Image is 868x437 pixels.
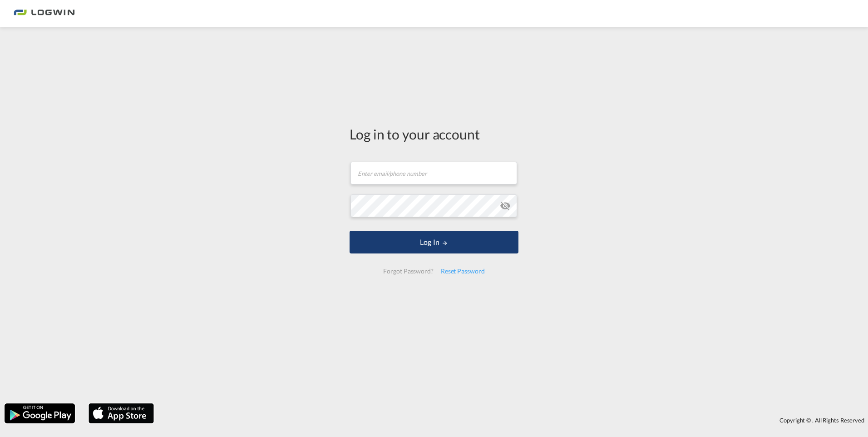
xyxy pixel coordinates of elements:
div: Reset Password [437,263,488,279]
div: Log in to your account [350,124,518,144]
button: LOGIN [350,231,518,253]
input: Enter email/phone number [350,162,517,184]
img: apple.png [88,402,155,424]
div: Copyright © . All Rights Reserved [158,412,868,428]
div: Forgot Password? [380,263,437,279]
img: google.png [4,402,76,424]
md-icon: icon-eye-off [500,200,511,211]
img: bc73a0e0d8c111efacd525e4c8ad7d32.png [14,4,75,24]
